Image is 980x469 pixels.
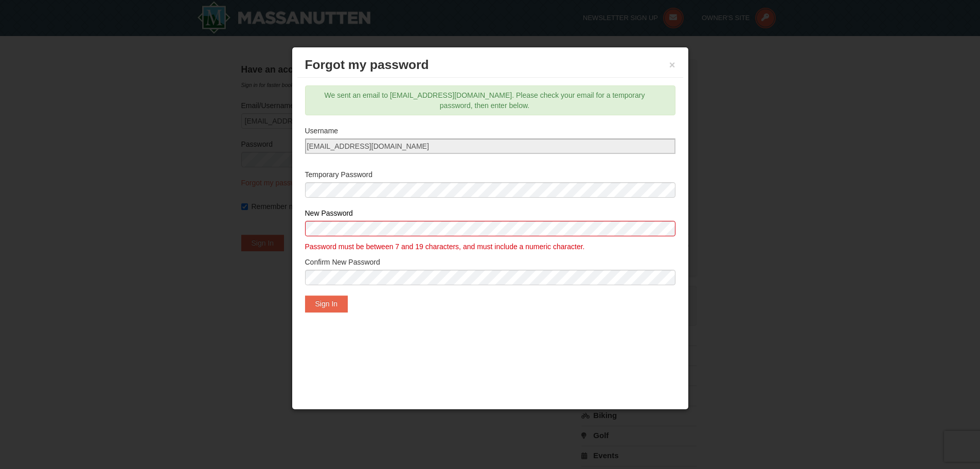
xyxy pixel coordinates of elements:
[305,257,675,267] label: Confirm New Password
[305,242,585,251] span: Password must be between 7 and 19 characters, and must include a numeric character.
[305,169,675,180] label: Temporary Password
[305,57,675,73] h3: Forgot my password
[305,85,675,115] div: We sent an email to [EMAIL_ADDRESS][DOMAIN_NAME]. Please check your email for a temporary passwor...
[305,126,675,136] label: Username
[305,208,675,218] label: New Password
[669,60,675,70] button: ×
[305,296,348,312] button: Sign In
[305,138,675,154] input: Email Address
